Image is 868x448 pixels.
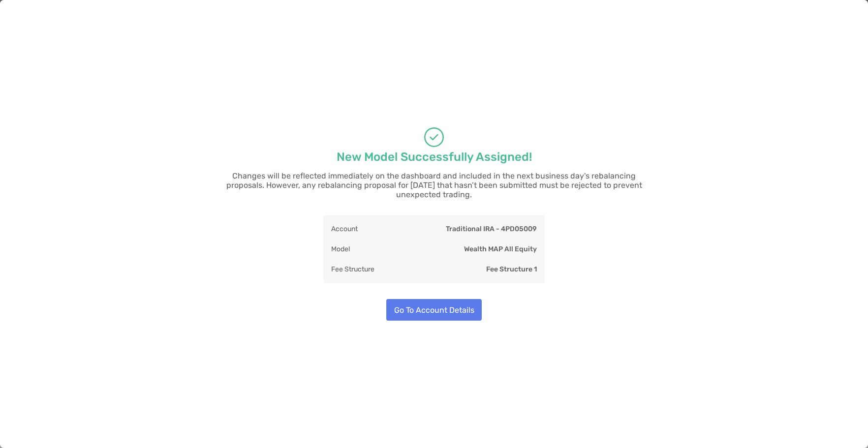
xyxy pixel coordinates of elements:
[464,243,537,255] p: Wealth MAP All Equity
[337,151,532,163] p: New Model Successfully Assigned!
[213,171,655,199] p: Changes will be reflected immediately on the dashboard and included in the next business day's re...
[331,223,358,235] p: Account
[446,223,537,235] p: Traditional IRA - 4PD05009
[331,263,374,275] p: Fee Structure
[331,243,350,255] p: Model
[386,299,482,321] button: Go To Account Details
[486,263,537,275] p: Fee Structure 1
